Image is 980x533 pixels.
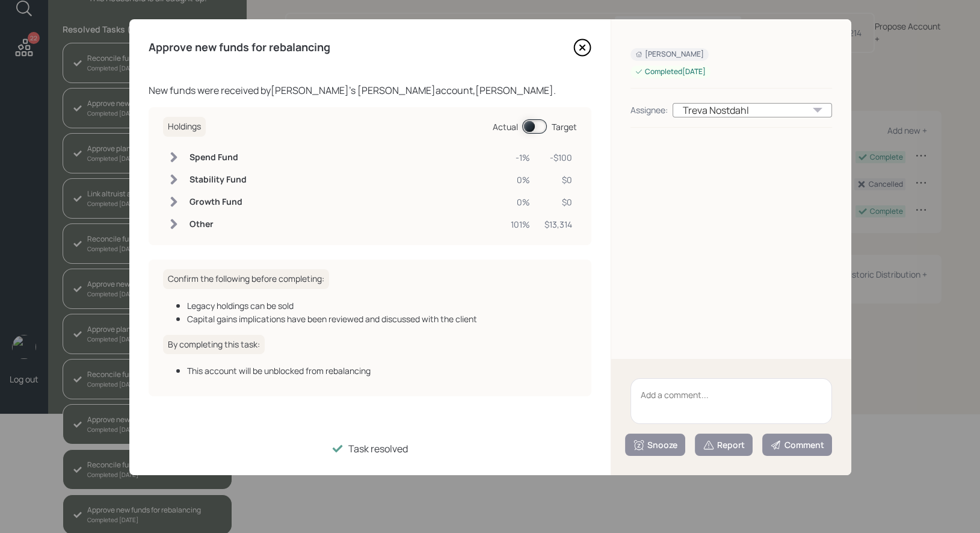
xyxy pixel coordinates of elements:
[190,175,247,185] h6: Stability Fund
[149,41,330,54] h4: Approve new funds for rebalancing
[511,218,530,231] div: 101%
[511,196,530,208] div: 0%
[187,364,577,377] div: This account will be unblocked from rebalancing
[544,173,572,186] div: $0
[762,434,832,456] button: Comment
[163,117,206,137] h6: Holdings
[493,120,518,133] div: Actual
[635,49,704,60] div: [PERSON_NAME]
[163,335,265,355] h6: By completing this task:
[149,83,591,98] div: New funds were received by [PERSON_NAME] 's [PERSON_NAME] account, [PERSON_NAME] .
[187,313,577,325] div: Capital gains implications have been reviewed and discussed with the client
[190,197,247,207] h6: Growth Fund
[635,67,706,77] div: Completed [DATE]
[673,103,832,117] div: Treva Nostdahl
[552,120,577,133] div: Target
[544,218,572,231] div: $13,314
[630,104,668,116] div: Assignee:
[703,439,745,451] div: Report
[511,173,530,186] div: 0%
[511,151,530,164] div: -1%
[190,219,247,229] h6: Other
[163,269,329,289] h6: Confirm the following before completing:
[633,439,677,451] div: Snooze
[544,196,572,208] div: $0
[625,434,685,456] button: Snooze
[190,152,247,163] h6: Spend Fund
[770,439,824,451] div: Comment
[348,441,408,456] div: Task resolved
[695,434,753,456] button: Report
[187,299,577,312] div: Legacy holdings can be sold
[544,151,572,164] div: -$100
